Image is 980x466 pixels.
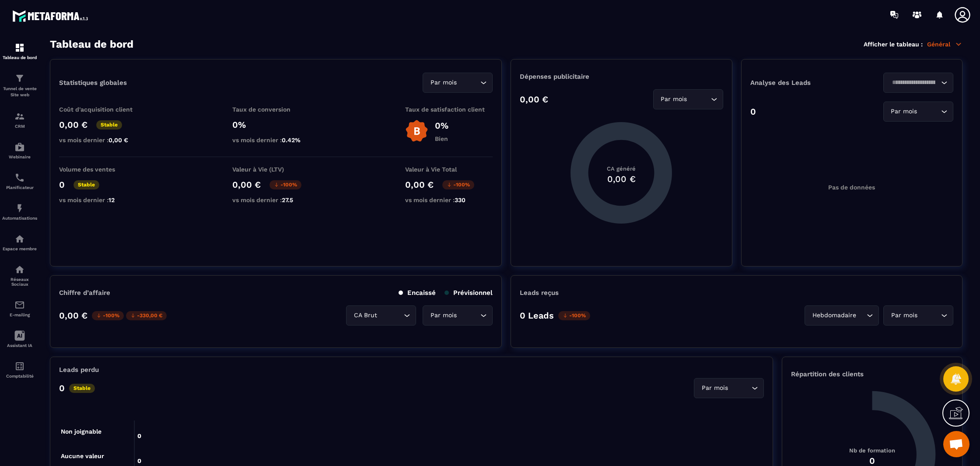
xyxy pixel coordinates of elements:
img: social-network [14,264,25,275]
p: 0,00 € [405,179,434,190]
p: -100% [92,311,124,320]
img: automations [14,203,25,214]
img: scheduler [14,172,25,183]
div: Search for option [423,305,493,326]
p: vs mois dernier : [59,137,147,144]
p: Comptabilité [2,374,37,378]
p: -100% [269,180,301,189]
input: Search for option [379,311,402,320]
span: Par mois [428,311,458,320]
span: CA Brut [352,311,379,320]
span: Par mois [889,311,919,320]
a: formationformationTunnel de vente Site web [2,67,37,105]
input: Search for option [919,311,939,320]
div: Search for option [883,102,953,122]
div: Search for option [694,378,764,398]
img: accountant [14,361,25,371]
span: Par mois [659,95,689,104]
div: Search for option [883,73,953,93]
input: Search for option [919,107,939,116]
p: Planificateur [2,185,37,190]
p: Prévisionnel [444,289,493,297]
p: Espace membre [2,246,37,251]
p: Général [927,40,962,48]
p: Taux de satisfaction client [405,106,493,113]
a: emailemailE-mailing [2,293,37,324]
tspan: Aucune valeur [61,452,104,459]
p: Stable [96,120,122,130]
p: 0% [232,119,320,130]
p: vs mois dernier : [232,196,320,203]
p: Taux de conversion [232,106,320,113]
div: Search for option [346,305,416,326]
span: Par mois [889,107,919,116]
p: vs mois dernier : [405,196,493,203]
p: Volume des ventes [59,166,147,173]
p: Automatisations [2,216,37,221]
p: E-mailing [2,312,37,317]
p: Chiffre d’affaire [59,289,110,297]
span: 27.5 [282,196,293,203]
p: Webinaire [2,154,37,159]
p: Bien [435,135,448,142]
a: automationsautomationsEspace membre [2,227,37,258]
img: email [14,300,25,310]
a: formationformationTableau de bord [2,36,37,67]
p: Assistant IA [2,343,37,348]
p: Leads reçus [520,289,559,297]
div: Ouvrir le chat [943,431,969,457]
p: 0 [59,179,65,190]
input: Search for option [730,383,749,393]
p: Tableau de bord [2,55,37,60]
img: formation [14,73,25,84]
p: 0,00 € [59,119,87,130]
img: formation [14,42,25,53]
p: vs mois dernier : [59,196,147,203]
input: Search for option [458,311,478,320]
p: 0,00 € [520,94,548,105]
input: Search for option [858,311,864,320]
p: Tunnel de vente Site web [2,86,37,98]
p: -100% [442,180,474,189]
tspan: Non joignable [61,428,101,435]
img: automations [14,234,25,244]
span: Par mois [428,78,458,88]
p: Répartition des clients [791,370,953,378]
p: Réseaux Sociaux [2,277,37,287]
input: Search for option [689,95,709,104]
p: 0 [750,106,756,117]
div: Search for option [653,89,723,109]
div: Search for option [883,305,953,326]
p: Pas de données [828,184,875,191]
p: CRM [2,124,37,129]
a: social-networksocial-networkRéseaux Sociaux [2,258,37,293]
input: Search for option [458,78,478,88]
p: Analyse des Leads [750,79,852,87]
p: 0% [435,120,448,131]
a: formationformationCRM [2,105,37,135]
div: Search for option [805,305,879,326]
a: automationsautomationsWebinaire [2,135,37,166]
h3: Tableau de bord [50,38,133,50]
div: Search for option [423,73,493,93]
img: logo [12,8,91,24]
p: Stable [73,180,99,189]
span: 0.42% [282,137,301,144]
p: 0 [59,383,65,393]
a: automationsautomationsAutomatisations [2,196,37,227]
p: 0 Leads [520,310,554,321]
span: Par mois [700,383,730,393]
a: accountantaccountantComptabilité [2,354,37,385]
span: Hebdomadaire [810,311,858,320]
p: vs mois dernier : [232,137,320,144]
p: Statistiques globales [59,79,127,87]
img: formation [14,111,25,122]
span: 330 [455,196,465,203]
p: Coût d'acquisition client [59,106,147,113]
img: b-badge-o.b3b20ee6.svg [405,119,428,143]
span: 0,00 € [108,137,128,144]
img: automations [14,142,25,152]
p: Leads perdu [59,366,99,374]
p: -100% [558,311,590,320]
p: 0,00 € [59,310,87,321]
